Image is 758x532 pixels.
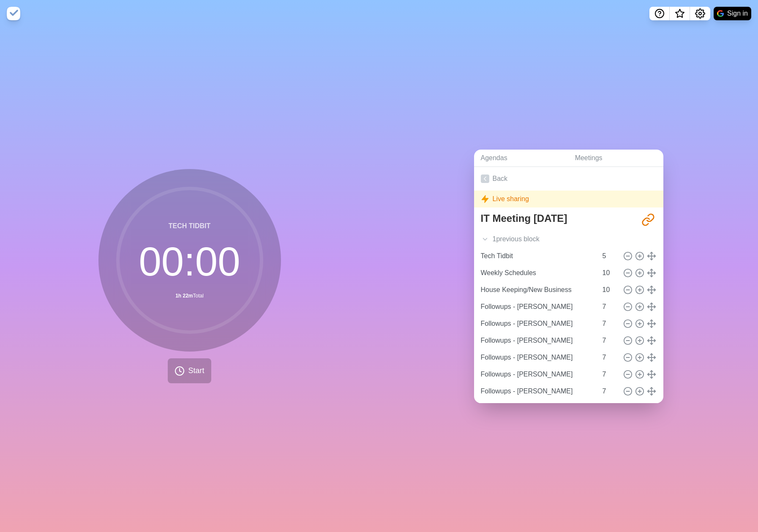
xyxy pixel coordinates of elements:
input: Mins [599,366,619,383]
input: Name [477,332,597,349]
button: Help [649,7,670,20]
a: Agendas [474,150,568,167]
button: Start [168,358,211,383]
input: Mins [599,298,619,315]
input: Name [477,400,597,417]
input: Mins [599,265,619,281]
input: Name [477,298,597,315]
button: What’s new [670,7,690,20]
input: Name [477,383,597,400]
input: Name [477,366,597,383]
img: google logo [717,10,724,17]
input: Name [477,265,597,281]
input: Mins [599,248,619,265]
div: 1 previous block [474,231,663,248]
input: Name [477,349,597,366]
a: Meetings [568,150,663,167]
button: Share link [640,211,657,228]
input: Mins [599,332,619,349]
button: Sign in [714,7,751,20]
input: Mins [599,349,619,366]
input: Name [477,281,597,298]
input: Name [477,315,597,332]
input: Mins [599,400,619,417]
span: Start [188,365,204,376]
a: Back [474,167,663,191]
button: Settings [690,7,710,20]
input: Mins [599,315,619,332]
input: Mins [599,383,619,400]
div: Live sharing [474,191,663,207]
input: Mins [599,281,619,298]
input: Name [477,248,597,265]
img: timeblocks logo [7,7,20,20]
